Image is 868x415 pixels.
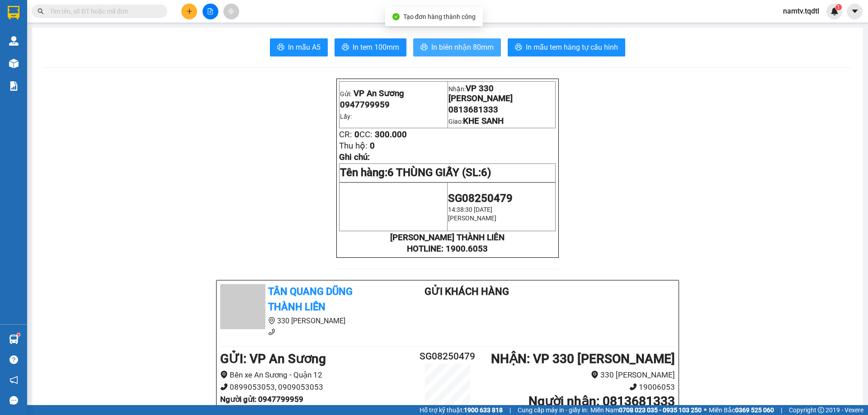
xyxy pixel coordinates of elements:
[425,286,509,297] b: Gửi khách hàng
[464,406,503,414] strong: 1900 633 818
[220,395,303,404] b: Người gửi : 0947799959
[268,317,275,324] span: environment
[387,166,491,179] span: 6 THÙNG GIẤY (SL:
[38,8,44,14] span: search
[509,405,511,415] span: |
[339,141,368,151] span: Thu hộ:
[9,355,18,364] span: question-circle
[181,4,197,19] button: plus
[370,141,375,151] span: 0
[270,38,328,56] button: printerIn mẫu A5
[818,407,824,413] span: copyright
[448,84,555,103] p: Nhận:
[340,113,352,120] span: Lấy:
[268,286,353,313] b: Tân Quang Dũng Thành Liên
[776,5,826,17] span: namtv.tqdtl
[50,6,156,16] input: Tìm tên, số ĐT hoặc mã đơn
[220,371,228,378] span: environment
[220,381,410,393] li: 0899053053, 0909053053
[392,13,400,20] span: check-circle
[851,7,859,15] span: caret-down
[420,405,503,415] span: Hỗ trợ kỹ thuật:
[528,394,675,409] b: Người nhận : 0813681333
[3,61,31,71] span: Thu hộ:
[781,405,782,415] span: |
[431,42,494,53] span: In biên nhận 80mm
[277,43,284,52] span: printer
[835,4,842,10] sup: 1
[353,42,399,53] span: In tem 100mm
[590,405,702,415] span: Miền Nam
[413,38,501,56] button: printerIn biên nhận 80mm
[9,59,19,68] img: warehouse-icon
[847,4,863,19] button: caret-down
[420,43,428,52] span: printer
[220,383,228,391] span: phone
[375,130,407,140] span: 300.000
[486,369,675,381] li: 330 [PERSON_NAME]
[228,8,234,14] span: aim
[629,383,637,391] span: phone
[370,183,417,230] img: qr-code
[830,7,839,15] img: icon-new-feature
[68,26,118,36] span: 0866885357
[288,42,321,53] span: In mẫu A5
[448,118,504,125] span: Giao:
[4,37,17,46] span: Lấy:
[491,351,675,366] b: NHẬN : VP 330 [PERSON_NAME]
[709,405,774,415] span: Miền Bắc
[340,166,491,179] span: Tên hàng:
[486,381,675,393] li: 19006053
[354,130,359,140] span: 0
[340,89,447,98] p: Gửi:
[735,406,774,414] strong: 0369 525 060
[3,50,16,60] span: CR:
[410,349,486,364] h2: SG08250479
[448,192,513,205] span: SG08250479
[8,6,19,19] img: logo-vxr
[4,26,53,36] span: 0336624636
[407,244,488,254] strong: HOTLINE: 1900.6053
[68,5,132,25] p: Nhận:
[359,130,373,140] span: CC:
[38,50,78,60] span: 1.000.000
[448,105,498,115] span: 0813681333
[4,5,42,25] span: VP An Sương
[9,335,19,344] img: warehouse-icon
[704,408,707,412] span: ⚪️
[448,214,496,222] span: [PERSON_NAME]
[9,376,18,384] span: notification
[340,100,390,110] span: 0947799959
[481,166,491,179] span: 6)
[220,369,410,381] li: Bến xe An Sương - Quận 12
[339,152,370,162] span: Ghi chú:
[448,84,513,103] span: VP 330 [PERSON_NAME]
[339,130,352,140] span: CR:
[223,4,239,19] button: aim
[335,38,406,56] button: printerIn tem 100mm
[354,89,404,98] span: VP An Sương
[448,206,492,213] span: 14:38:30 [DATE]
[390,233,505,242] strong: [PERSON_NAME] THÀNH LIÊN
[68,5,132,25] span: VP 330 [PERSON_NAME]
[220,315,388,326] li: 330 [PERSON_NAME]
[403,13,476,20] span: Tạo đơn hàng thành công
[186,8,193,14] span: plus
[68,37,85,46] span: Giao:
[220,351,326,366] b: GỬI : VP An Sương
[591,371,599,378] span: environment
[17,333,20,336] sup: 1
[619,406,702,414] strong: 0708 023 035 - 0935 103 250
[33,61,38,71] span: 0
[23,50,36,60] span: CC:
[207,8,213,14] span: file-add
[9,396,18,405] span: message
[526,42,618,53] span: In mẫu tem hàng tự cấu hình
[203,4,218,19] button: file-add
[463,116,504,126] span: KHE SANH
[268,328,275,336] span: phone
[9,81,19,91] img: solution-icon
[4,5,66,25] p: Gửi:
[518,405,588,415] span: Cung cấp máy in - giấy in:
[837,4,840,10] span: 1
